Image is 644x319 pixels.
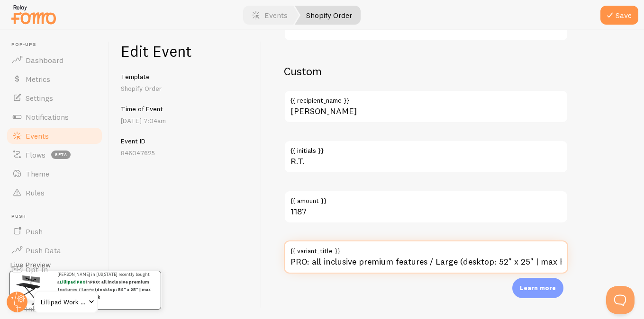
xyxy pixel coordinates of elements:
span: Flows [26,150,45,159]
span: Lillipad Work Solutions [41,296,86,308]
span: Pop-ups [11,42,103,48]
label: {{ initials }} [284,140,568,156]
a: Notifications [6,107,103,126]
span: Theme [26,169,49,178]
h5: Event ID [121,137,249,145]
h5: Time of Event [121,105,249,113]
a: Dashboard [6,51,103,70]
img: fomo-relay-logo-orange.svg [10,2,57,27]
span: Push Data [26,246,61,255]
span: Rules [26,188,45,197]
a: Metrics [6,70,103,89]
a: Rules [6,183,103,202]
p: [DATE] 7:04am [121,116,249,125]
a: Theme [6,164,103,183]
span: Push [11,213,103,220]
a: Push Data [6,241,103,260]
iframe: Help Scout Beacon - Open [606,286,635,314]
p: Learn more [520,284,556,292]
a: Settings [6,89,103,107]
span: Dashboard [26,55,63,65]
h5: Template [121,72,249,81]
span: beta [51,151,71,159]
label: {{ recipient_name }} [284,90,568,106]
a: Push [6,222,103,241]
p: Shopify Order [121,84,249,93]
span: Opt-In [26,265,48,274]
h1: Edit Event [121,42,249,61]
a: Events [6,126,103,145]
h2: Custom [284,64,568,79]
p: 846047625 [121,148,249,158]
a: Lillipad Work Solutions [34,291,98,313]
a: Opt-In [6,260,103,279]
span: Settings [26,93,53,103]
span: Notifications [26,112,69,122]
a: Flows beta [6,145,103,164]
span: Events [26,131,49,141]
label: {{ variant_title }} [284,240,568,257]
div: Learn more [512,278,563,298]
span: Metrics [26,74,50,84]
span: Push [26,227,43,236]
label: {{ amount }} [284,190,568,206]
